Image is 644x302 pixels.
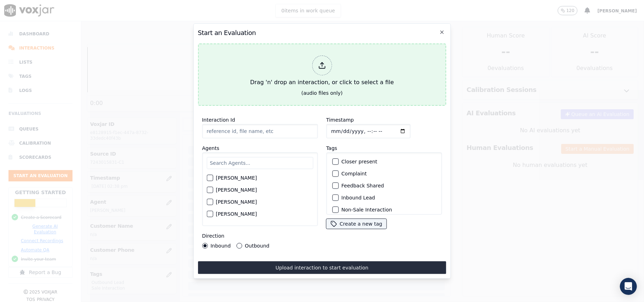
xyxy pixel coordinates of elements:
label: [PERSON_NAME] [216,187,257,192]
input: Search Agents... [207,157,313,169]
input: reference id, file name, etc [202,124,318,138]
label: Timestamp [326,117,354,123]
label: [PERSON_NAME] [216,175,257,180]
label: Non-Sale Interaction [341,207,392,212]
div: Open Intercom Messenger [620,278,637,295]
button: Upload interaction to start evaluation [198,261,446,274]
button: Create a new tag [326,219,386,229]
div: Drag 'n' drop an interaction, or click to select a file [247,53,396,89]
label: Interaction Id [202,117,235,123]
label: Closer present [341,159,377,164]
label: Complaint [341,171,367,176]
label: Feedback Shared [341,183,384,188]
label: Tags [326,145,337,151]
h2: Start an Evaluation [198,28,446,38]
div: (audio files only) [301,89,343,97]
button: Drag 'n' drop an interaction, or click to select a file (audio files only) [198,43,446,106]
label: Inbound [210,243,231,248]
label: Inbound Lead [341,195,375,200]
label: Direction [202,233,224,239]
label: [PERSON_NAME] [216,211,257,216]
label: Outbound [245,243,269,248]
label: [PERSON_NAME] [216,199,257,204]
label: Agents [202,145,219,151]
